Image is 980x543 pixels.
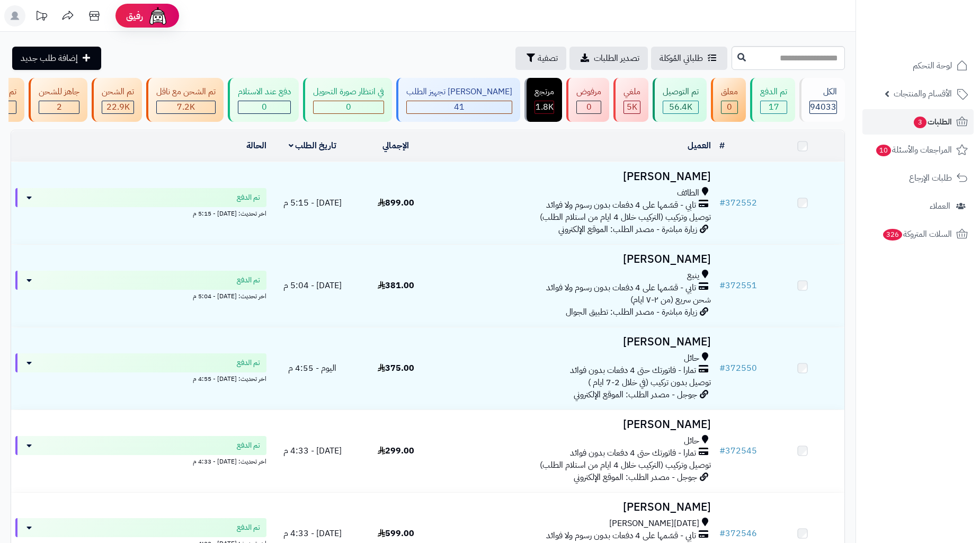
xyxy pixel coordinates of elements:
[15,455,266,466] div: اخر تحديث: [DATE] - 4:33 م
[442,253,711,265] h3: [PERSON_NAME]
[378,362,414,375] span: 375.00
[442,171,711,183] h3: [PERSON_NAME]
[913,114,952,129] span: الطلبات
[748,78,797,122] a: تم الدفع 17
[569,47,648,70] a: تصدير الطلبات
[566,306,697,318] span: زيارة مباشرة - مصدر الطلب: تطبيق الجوال
[761,101,787,113] div: 17
[688,139,711,152] a: العميل
[226,78,301,122] a: دفع عند الاستلام 0
[535,101,554,113] div: 1804
[719,279,725,292] span: #
[283,444,342,457] span: [DATE] - 4:33 م
[407,101,512,113] div: 41
[663,101,698,113] div: 56428
[719,197,757,209] a: #372552
[15,207,266,218] div: اخر تحديث: [DATE] - 5:15 م
[684,352,699,364] span: حائل
[26,78,90,122] a: جاهز للشحن 2
[609,518,699,530] span: [DATE][PERSON_NAME]
[454,101,465,113] span: 41
[894,86,952,101] span: الأقسام والمنتجات
[515,47,566,70] button: تصفية
[663,86,699,98] div: تم التوصيل
[534,86,554,98] div: مرتجع
[576,86,601,98] div: مرفوض
[760,86,787,98] div: تم الدفع
[611,78,651,122] a: ملغي 5K
[238,86,291,98] div: دفع عند الاستلام
[719,197,725,209] span: #
[719,444,725,457] span: #
[882,227,952,242] span: السلات المتروكة
[15,372,266,384] div: اخر تحديث: [DATE] - 4:55 م
[90,78,144,122] a: تم الشحن 22.9K
[719,362,757,375] a: #372550
[574,471,697,484] span: جوجل - مصدر الطلب: الموقع الإلكتروني
[719,444,757,457] a: #372545
[677,187,699,199] span: الطائف
[876,145,891,156] span: 10
[883,229,902,241] span: 326
[546,530,696,542] span: تابي - قسّمها على 4 دفعات بدون رسوم ولا فوائد
[102,86,134,98] div: تم الشحن
[102,101,133,113] div: 22880
[570,364,696,377] span: تمارا - فاتورتك حتى 4 دفعات بدون فوائد
[237,440,260,451] span: تم الدفع
[313,86,384,98] div: في انتظار صورة التحويل
[862,137,974,163] a: المراجعات والأسئلة10
[237,192,260,203] span: تم الدفع
[719,362,725,375] span: #
[627,101,637,113] span: 5K
[378,197,414,209] span: 899.00
[289,139,337,152] a: تاريخ الطلب
[283,279,342,292] span: [DATE] - 5:04 م
[709,78,748,122] a: معلق 0
[586,101,592,113] span: 0
[442,336,711,348] h3: [PERSON_NAME]
[930,199,950,213] span: العملاء
[862,165,974,191] a: طلبات الإرجاع
[564,78,611,122] a: مرفوض 0
[536,101,554,113] span: 1.8K
[624,101,640,113] div: 4954
[442,501,711,513] h3: [PERSON_NAME]
[577,101,601,113] div: 0
[862,193,974,219] a: العملاء
[721,86,738,98] div: معلق
[727,101,732,113] span: 0
[144,78,226,122] a: تم الشحن مع ناقل 7.2K
[15,290,266,301] div: اخر تحديث: [DATE] - 5:04 م
[126,10,143,22] span: رفيق
[346,101,351,113] span: 0
[406,86,512,98] div: [PERSON_NAME] تجهيز الطلب
[687,270,699,282] span: ينبع
[382,139,409,152] a: الإجمالي
[769,101,779,113] span: 17
[594,52,639,65] span: تصدير الطلبات
[909,171,952,185] span: طلبات الإرجاع
[156,86,216,98] div: تم الشحن مع ناقل
[719,279,757,292] a: #372551
[651,78,709,122] a: تم التوصيل 56.4K
[862,53,974,78] a: لوحة التحكم
[283,197,342,209] span: [DATE] - 5:15 م
[719,527,757,540] a: #372546
[574,388,697,401] span: جوجل - مصدر الطلب: الموقع الإلكتروني
[237,522,260,533] span: تم الدفع
[862,109,974,135] a: الطلبات3
[570,447,696,459] span: تمارا - فاتورتك حتى 4 دفعات بدون فوائد
[540,459,711,471] span: توصيل وتركيب (التركيب خلال 4 ايام من استلام الطلب)
[684,435,699,447] span: حائل
[546,282,696,294] span: تابي - قسّمها على 4 دفعات بدون رسوم ولا فوائد
[522,78,564,122] a: مرتجع 1.8K
[660,52,703,65] span: طلباتي المُوكلة
[106,101,130,113] span: 22.9K
[12,47,101,70] a: إضافة طلب جديد
[314,101,384,113] div: 0
[719,139,725,152] a: #
[862,221,974,247] a: السلات المتروكة326
[147,5,168,26] img: ai-face.png
[378,279,414,292] span: 381.00
[288,362,336,375] span: اليوم - 4:55 م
